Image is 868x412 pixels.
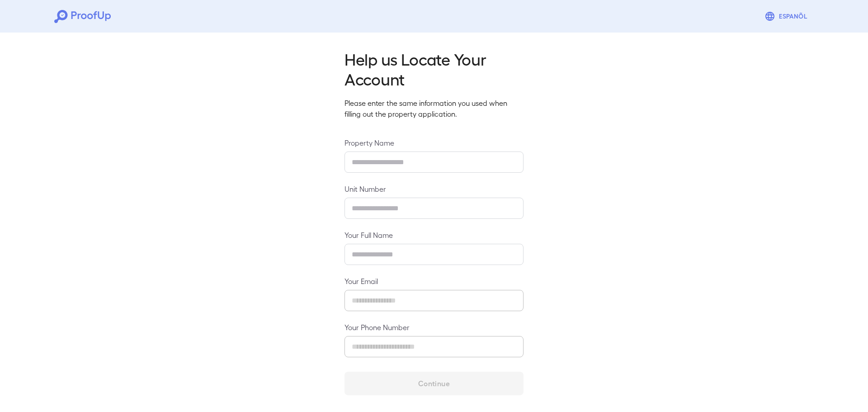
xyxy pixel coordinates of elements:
[344,230,524,240] label: Your Full Name
[344,322,524,332] label: Your Phone Number
[761,7,814,25] button: Espanõl
[344,137,524,148] label: Property Name
[344,184,524,194] label: Unit Number
[344,276,524,286] label: Your Email
[344,49,524,89] h2: Help us Locate Your Account
[344,98,524,119] p: Please enter the same information you used when filling out the property application.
